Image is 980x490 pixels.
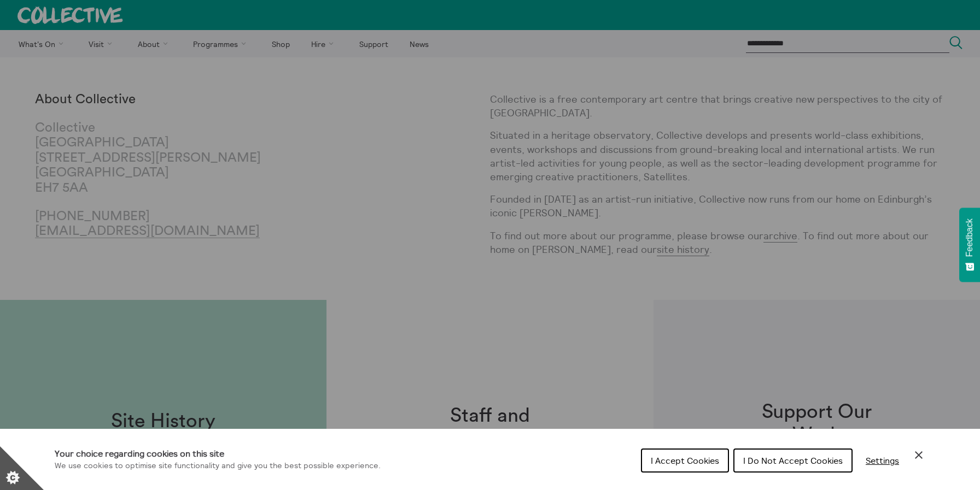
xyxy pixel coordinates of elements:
span: I Do Not Accept Cookies [743,455,843,466]
h1: Your choice regarding cookies on this site [55,447,381,460]
button: Feedback - Show survey [959,208,980,282]
button: Settings [857,450,908,471]
button: I Accept Cookies [641,448,729,473]
span: Settings [866,455,899,466]
p: We use cookies to optimise site functionality and give you the best possible experience. [55,460,381,472]
button: I Do Not Accept Cookies [733,448,853,473]
span: Feedback [965,219,975,257]
span: I Accept Cookies [651,455,719,466]
button: Close Cookie Control [912,448,925,462]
